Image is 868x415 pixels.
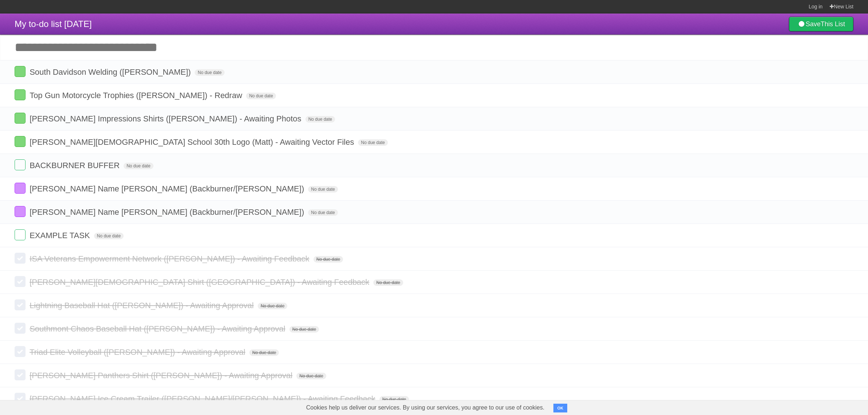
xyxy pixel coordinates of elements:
label: Done [15,136,26,147]
span: [PERSON_NAME] Name [PERSON_NAME] (Backburner/[PERSON_NAME]) [30,184,306,193]
span: No due date [305,116,335,123]
span: No due date [308,186,338,193]
span: EXAMPLE TASK [30,231,92,240]
span: Cookies help us deliver our services. By using our services, you agree to our use of cookies. [299,400,552,415]
span: [PERSON_NAME] Impressions Shirts ([PERSON_NAME]) - Awaiting Photos [30,114,303,123]
span: Southmont Chaos Baseball Hat ([PERSON_NAME]) - Awaiting Approval [30,324,287,333]
label: Done [15,253,26,264]
span: No due date [379,396,409,403]
span: Triad Elite Volleyball ([PERSON_NAME]) - Awaiting Approval [30,348,247,357]
span: [PERSON_NAME] Name [PERSON_NAME] (Backburner/[PERSON_NAME]) [30,207,306,217]
a: SaveThis List [789,17,853,31]
label: Done [15,369,26,380]
span: [PERSON_NAME] Panthers Shirt ([PERSON_NAME]) - Awaiting Approval [30,371,294,380]
span: No due date [94,233,124,239]
b: This List [821,20,845,28]
label: Done [15,206,26,217]
span: My to-do list [DATE] [15,19,92,29]
span: No due date [296,373,326,379]
span: Top Gun Motorcycle Trophies ([PERSON_NAME]) - Redraw [30,91,244,100]
label: Done [15,346,26,357]
label: Done [15,323,26,334]
span: Lightning Baseball Hat ([PERSON_NAME]) - Awaiting Approval [30,301,256,310]
label: Done [15,276,26,287]
label: Done [15,66,26,77]
label: Done [15,299,26,310]
span: [PERSON_NAME][DEMOGRAPHIC_DATA] School 30th Logo (Matt) - Awaiting Vector Files [30,137,356,147]
span: No due date [358,139,388,146]
span: No due date [195,69,224,76]
span: BACKBURNER BUFFER [30,161,121,170]
span: No due date [289,326,319,333]
span: [PERSON_NAME][DEMOGRAPHIC_DATA] Shirt ([GEOGRAPHIC_DATA]) - Awaiting Feedback [30,278,371,287]
span: No due date [246,93,276,99]
span: No due date [249,349,279,356]
label: Done [15,89,26,100]
span: No due date [124,163,153,169]
span: ISA Veterans Empowerment Network ([PERSON_NAME]) - Awaiting Feedback [30,254,311,263]
span: No due date [314,256,343,263]
span: No due date [373,279,403,286]
button: OK [553,404,568,412]
span: No due date [308,209,338,216]
label: Done [15,183,26,194]
label: Done [15,159,26,170]
label: Done [15,113,26,124]
label: Done [15,393,26,404]
label: Done [15,229,26,240]
span: [PERSON_NAME] Ice Cream Trailer ([PERSON_NAME]/[PERSON_NAME]) - Awaiting Feedback [30,394,377,403]
span: No due date [258,303,287,309]
span: South Davidson Welding ([PERSON_NAME]) [30,67,192,77]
